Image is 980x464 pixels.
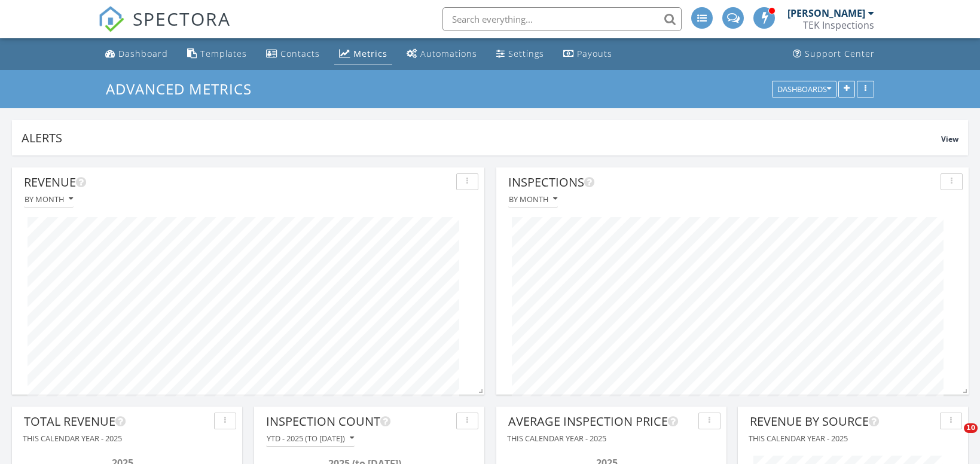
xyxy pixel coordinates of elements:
button: YTD - 2025 (to [DATE]) [266,431,355,447]
div: Dashboard [118,48,168,59]
input: Search everything... [442,7,682,31]
div: Average Inspection Price [508,413,694,431]
div: Support Center [805,48,875,59]
div: By month [509,195,557,203]
a: Contacts [261,43,325,65]
button: By month [508,191,558,207]
div: Automations [420,48,477,59]
div: Alerts [22,130,941,146]
div: Templates [200,48,247,59]
img: The Best Home Inspection Software - Spectora [98,6,124,32]
iframe: Intercom live chat [939,423,968,452]
div: Contacts [280,48,320,59]
div: Inspections [508,173,936,191]
div: Total Revenue [24,413,209,431]
div: [PERSON_NAME] [787,7,865,19]
button: By month [24,191,74,207]
a: Payouts [558,43,617,65]
span: View [941,134,958,144]
a: Metrics [334,43,392,65]
div: Revenue By Source [750,413,935,431]
a: Automations (Advanced) [402,43,482,65]
a: Settings [491,43,549,65]
span: SPECTORA [133,6,231,31]
a: SPECTORA [98,16,231,41]
a: Templates [182,43,252,65]
div: Inspection Count [266,413,451,431]
button: Dashboards [772,81,836,97]
div: Payouts [577,48,612,59]
span: 10 [964,423,978,433]
div: Metrics [353,48,387,59]
div: By month [25,195,73,203]
div: TEK Inspections [803,19,874,31]
a: Dashboard [100,43,173,65]
div: YTD - 2025 (to [DATE]) [267,434,354,442]
a: Advanced Metrics [106,79,262,99]
div: Dashboards [777,85,831,93]
a: Support Center [788,43,880,65]
div: Settings [508,48,544,59]
div: Revenue [24,173,451,191]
